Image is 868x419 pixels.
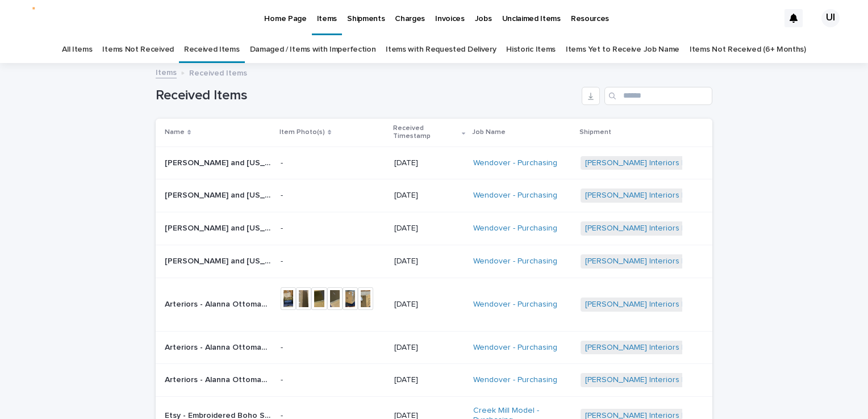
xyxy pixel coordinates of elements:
[156,212,712,245] tr: [PERSON_NAME] and [US_STATE][PERSON_NAME] Dining Chair olive grid | 73122[PERSON_NAME] and [US_ST...
[585,224,782,233] a: [PERSON_NAME] Interiors | Inbound Shipment | 24053
[394,224,464,233] p: [DATE]
[690,36,806,63] a: Items Not Received (6+ Months)
[189,66,247,78] p: Received Items
[23,7,87,30] img: DrLVC_wAU_HlkPe5dmavTk-uwXz4G7xEUTn2ii-Psdw
[281,257,386,266] p: -
[821,9,840,27] div: UI
[62,36,92,63] a: All Items
[604,87,712,105] input: Search
[394,375,464,385] p: [DATE]
[473,300,557,309] a: Wendover - Purchasing
[473,224,557,233] a: Wendover - Purchasing
[156,65,177,78] a: Items
[585,191,782,200] a: [PERSON_NAME] Interiors | Inbound Shipment | 24053
[394,343,464,353] p: [DATE]
[156,364,712,397] tr: Arteriors - Alanna Ottoman FOS01 Cloud Bouclé | 73188Arteriors - Alanna Ottoman FOS01 Cloud Boucl...
[102,36,173,63] a: Items Not Received
[585,343,782,353] a: [PERSON_NAME] Interiors | Inbound Shipment | 24065
[165,126,185,139] p: Name
[585,300,782,309] a: [PERSON_NAME] Interiors | Inbound Shipment | 24065
[165,156,274,168] p: Lulu and Georgia - Russell Dining Chair olive grid | 73120
[566,36,679,63] a: Items Yet to Receive Job Name
[585,375,782,385] a: [PERSON_NAME] Interiors | Inbound Shipment | 24065
[394,191,464,200] p: [DATE]
[394,257,464,266] p: [DATE]
[585,257,782,266] a: [PERSON_NAME] Interiors | Inbound Shipment | 24053
[165,221,274,233] p: Lulu and Georgia - Russell Dining Chair olive grid | 73122
[156,146,712,179] tr: [PERSON_NAME] and [US_STATE][PERSON_NAME] Dining Chair olive grid | 73120[PERSON_NAME] and [US_ST...
[156,87,577,104] h1: Received Items
[473,191,557,200] a: Wendover - Purchasing
[250,36,376,63] a: Damaged / Items with Imperfection
[472,126,506,139] p: Job Name
[281,375,386,385] p: -
[165,298,274,309] p: Arteriors - Alanna Ottoman FOS01 Cloud Bouclé | 73187
[506,36,556,63] a: Historic Items
[585,158,782,168] a: [PERSON_NAME] Interiors | Inbound Shipment | 24053
[394,300,464,309] p: [DATE]
[184,36,240,63] a: Received Items
[473,375,557,385] a: Wendover - Purchasing
[394,158,464,168] p: [DATE]
[281,224,386,233] p: -
[579,126,611,139] p: Shipment
[473,257,557,266] a: Wendover - Purchasing
[156,179,712,212] tr: [PERSON_NAME] and [US_STATE][PERSON_NAME] Dining Chair olive grid | 73121[PERSON_NAME] and [US_ST...
[165,373,274,385] p: Arteriors - Alanna Ottoman FOS01 Cloud Bouclé | 73188
[386,36,496,63] a: Items with Requested Delivery
[165,341,274,353] p: Arteriors - Alanna Ottoman FOS01 Cloud Bouclé | 73186
[156,331,712,364] tr: Arteriors - Alanna Ottoman FOS01 Cloud Bouclé | 73186Arteriors - Alanna Ottoman FOS01 Cloud Boucl...
[279,126,325,139] p: Item Photo(s)
[165,254,274,266] p: Lulu and Georgia - Russell Dining Chair olive grid | 73123
[473,158,557,168] a: Wendover - Purchasing
[281,158,386,168] p: -
[156,245,712,278] tr: [PERSON_NAME] and [US_STATE][PERSON_NAME] Dining Chair olive grid | 73123[PERSON_NAME] and [US_ST...
[165,188,274,200] p: Lulu and Georgia - Russell Dining Chair olive grid | 73121
[393,122,458,143] p: Received Timestamp
[473,343,557,353] a: Wendover - Purchasing
[156,278,712,331] tr: Arteriors - Alanna Ottoman FOS01 Cloud Bouclé | 73187Arteriors - Alanna Ottoman FOS01 Cloud Boucl...
[281,191,386,200] p: -
[281,343,386,353] p: -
